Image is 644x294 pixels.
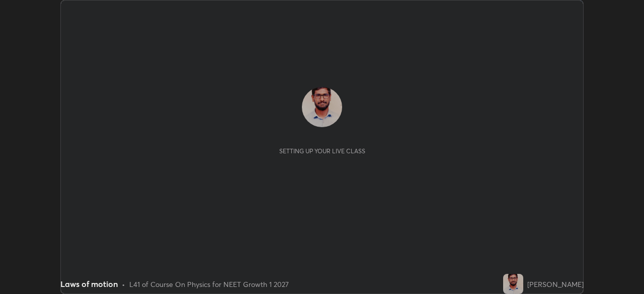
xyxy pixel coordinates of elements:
[279,147,365,155] div: Setting up your live class
[122,279,125,289] div: •
[302,87,342,127] img: 999cd64d9fd9493084ef9f6136016bc7.jpg
[527,279,584,289] div: [PERSON_NAME]
[129,279,289,289] div: L41 of Course On Physics for NEET Growth 1 2027
[503,274,523,294] img: 999cd64d9fd9493084ef9f6136016bc7.jpg
[60,278,118,290] div: Laws of motion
